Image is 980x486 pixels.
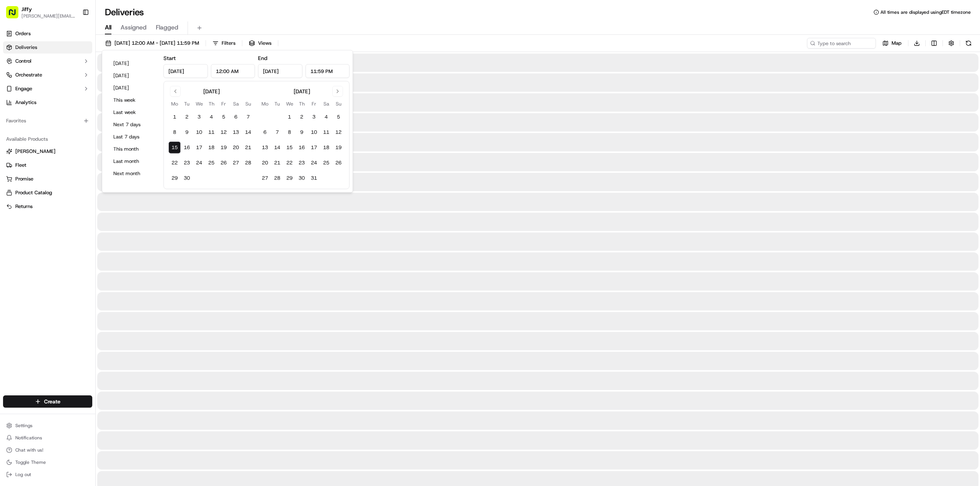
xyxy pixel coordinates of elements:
[271,172,283,184] button: 28
[3,159,92,171] button: Fleet
[114,40,199,47] span: [DATE] 12:00 AM - [DATE] 11:59 PM
[3,395,92,408] button: Create
[44,398,60,405] span: Create
[105,23,111,32] span: All
[283,157,296,169] button: 22
[296,126,308,138] button: 9
[222,40,235,47] span: Filters
[8,30,139,42] p: Welcome 👋
[3,69,92,81] button: Orchestrate
[6,176,89,182] a: Promise
[320,157,332,169] button: 25
[271,157,283,169] button: 21
[308,126,320,138] button: 10
[181,100,193,108] th: Tuesday
[320,111,332,123] button: 4
[3,145,92,158] button: [PERSON_NAME]
[3,445,92,455] button: Chat with us!
[3,469,92,480] button: Log out
[879,38,905,49] button: Map
[283,100,296,108] th: Wednesday
[258,64,302,78] input: Date
[110,119,156,130] button: Next 7 days
[3,83,92,95] button: Engage
[15,111,59,118] span: Knowledge Base
[21,13,76,19] button: [PERSON_NAME][EMAIL_ADDRESS][DOMAIN_NAME]
[217,111,230,123] button: 5
[15,30,31,37] span: Orders
[102,38,203,49] button: [DATE] 12:00 AM - [DATE] 11:59 PM
[296,172,308,184] button: 30
[15,44,37,51] span: Deliveries
[283,126,296,138] button: 8
[26,80,97,86] div: We're available if you need us!
[211,64,255,78] input: Time
[6,189,89,196] a: Product Catalog
[230,126,242,138] button: 13
[880,9,971,15] span: All times are displayed using EDT timezone
[181,111,193,123] button: 2
[110,144,156,154] button: This month
[258,55,267,62] label: End
[332,126,345,138] button: 12
[296,100,308,108] th: Thursday
[15,203,33,210] span: Returns
[193,100,205,108] th: Wednesday
[332,111,345,123] button: 5
[6,148,89,155] a: [PERSON_NAME]
[15,447,43,453] span: Chat with us!
[3,96,92,109] a: Analytics
[3,28,92,40] a: Orders
[110,83,156,93] button: [DATE]
[110,70,156,81] button: [DATE]
[230,100,242,108] th: Saturday
[271,126,283,138] button: 7
[230,111,242,123] button: 6
[332,141,345,154] button: 19
[294,88,310,95] div: [DATE]
[242,111,254,123] button: 7
[110,107,156,118] button: Last week
[3,173,92,185] button: Promise
[181,141,193,154] button: 16
[15,435,42,441] span: Notifications
[62,107,126,121] a: 💻API Documentation
[217,141,230,154] button: 19
[258,40,271,47] span: Views
[308,100,320,108] th: Friday
[305,64,350,78] input: Time
[332,100,345,108] th: Sunday
[242,157,254,169] button: 28
[332,86,343,97] button: Go to next month
[3,187,92,199] button: Product Catalog
[320,141,332,154] button: 18
[332,157,345,169] button: 26
[217,100,230,108] th: Friday
[205,111,217,123] button: 4
[3,457,92,468] button: Toggle Theme
[156,23,178,32] span: Flagged
[308,141,320,154] button: 17
[168,141,181,154] button: 15
[76,129,93,135] span: Pylon
[271,100,283,108] th: Tuesday
[963,38,974,49] button: Refresh
[217,157,230,169] button: 26
[26,73,126,80] div: Start new chat
[20,49,138,57] input: Got a question? Start typing here...
[320,100,332,108] th: Saturday
[320,126,332,138] button: 11
[121,23,147,32] span: Assigned
[72,111,123,118] span: API Documentation
[65,111,71,117] div: 💻
[168,157,181,169] button: 22
[205,126,217,138] button: 11
[163,55,176,62] label: Start
[15,85,32,92] span: Engage
[193,141,205,154] button: 17
[15,471,31,478] span: Log out
[296,141,308,154] button: 16
[193,126,205,138] button: 10
[54,129,93,135] a: Powered byPylon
